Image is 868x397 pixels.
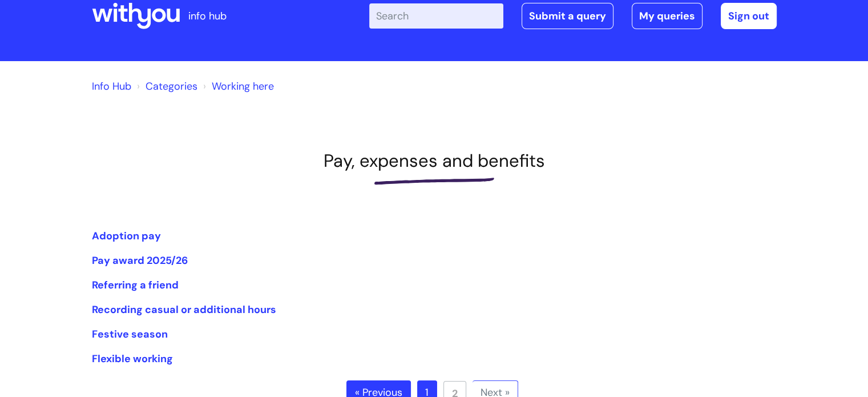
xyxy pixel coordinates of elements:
[92,254,188,267] a: Pay award 2025/26
[92,352,173,366] a: Flexible working
[369,3,503,29] input: Search
[92,278,179,292] a: Referring a friend
[632,3,703,29] a: My queries
[146,79,197,93] a: Categories
[369,3,777,29] div: | -
[522,3,613,29] a: Submit a query
[92,303,276,316] a: Recording casual or additional hours
[92,79,131,93] a: Info Hub
[134,77,197,95] li: Solution home
[92,150,777,171] h1: Pay, expenses and benefits
[92,229,161,243] a: Adoption pay
[92,327,168,341] a: Festive season
[200,77,274,95] li: Working here
[721,3,777,29] a: Sign out
[212,79,274,93] a: Working here
[188,7,227,25] p: info hub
